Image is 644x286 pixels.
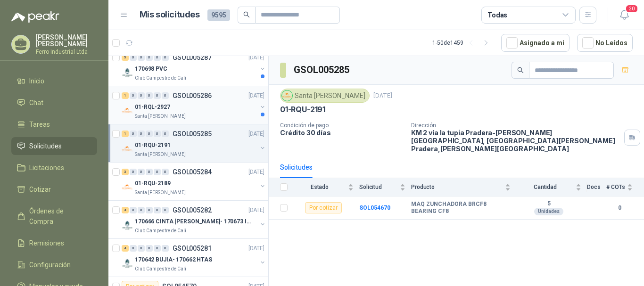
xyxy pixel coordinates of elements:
[577,34,633,52] button: No Leídos
[122,243,266,273] a: 4 0 0 0 0 0 GSOL005281[DATE] Company Logo170642 BUJIA- 170662 HTASClub Campestre de Cali
[154,92,161,99] div: 0
[135,255,212,264] p: 170642 BUJIA- 170662 HTAS
[29,98,43,108] span: Chat
[173,245,212,252] p: GSOL005281
[122,204,266,235] a: 4 0 0 0 0 0 GSOL005282[DATE] Company Logo170666 CINTA [PERSON_NAME]- 170673 IMPERMEABILIClub Camp...
[248,130,264,139] p: [DATE]
[135,141,171,150] p: 01-RQU-2191
[146,207,153,213] div: 0
[135,65,167,74] p: 170698 PVC
[517,67,524,74] span: search
[516,200,581,208] b: 5
[29,238,64,248] span: Remisiones
[11,256,97,274] a: Configuración
[122,169,129,175] div: 3
[146,245,153,252] div: 0
[411,201,511,215] b: MAQ ZUNCHADORA BRCF8 BEARING CF8
[411,184,503,190] span: Producto
[280,105,325,114] p: 01-RQU-2191
[11,137,97,155] a: Solicitudes
[138,169,145,175] div: 0
[29,119,50,130] span: Tareas
[616,7,633,24] button: 20
[207,9,230,21] span: 9595
[138,131,145,137] div: 0
[122,245,129,252] div: 4
[516,178,587,196] th: Cantidad
[359,184,398,190] span: Solicitud
[36,49,97,55] p: Ferro Industrial Ltda
[122,105,133,116] img: Company Logo
[11,180,97,198] a: Cotizar
[293,184,346,190] span: Estado
[29,163,64,173] span: Licitaciones
[122,92,129,99] div: 1
[140,8,200,22] h1: Mis solicitudes
[534,208,563,215] div: Unidades
[11,72,97,90] a: Inicio
[11,202,97,230] a: Órdenes de Compra
[154,54,161,61] div: 0
[173,131,212,137] p: GSOL005285
[625,4,638,13] span: 20
[29,184,51,195] span: Cotizar
[359,204,390,211] a: SOL054670
[501,34,570,52] button: Asignado a mi
[411,129,620,153] p: KM 2 vía la tupia Pradera-[PERSON_NAME][GEOGRAPHIC_DATA], [GEOGRAPHIC_DATA][PERSON_NAME] Pradera ...
[122,90,266,120] a: 1 0 0 0 0 0 GSOL005286[DATE] Company Logo01-RQL-2927Santa [PERSON_NAME]
[305,202,342,213] div: Por cotizar
[173,207,212,213] p: GSOL005282
[130,207,137,213] div: 0
[122,128,266,158] a: 1 0 0 0 0 0 GSOL005285[DATE] Company Logo01-RQU-2191Santa [PERSON_NAME]
[135,227,186,235] p: Club Campestre de Cali
[138,245,145,252] div: 0
[138,54,145,61] div: 0
[173,54,212,61] p: GSOL005287
[122,181,133,193] img: Company Logo
[146,54,153,61] div: 0
[248,168,264,177] p: [DATE]
[11,159,97,177] a: Licitaciones
[243,11,250,18] span: search
[173,92,212,99] p: GSOL005286
[280,122,404,129] p: Condición de pago
[162,92,169,99] div: 0
[36,34,97,47] p: [PERSON_NAME] [PERSON_NAME]
[411,122,620,129] p: Dirección
[293,178,359,196] th: Estado
[122,52,266,82] a: 5 0 0 0 0 0 GSOL005287[DATE] Company Logo170698 PVCClub Campestre de Cali
[606,204,633,212] b: 0
[122,207,129,213] div: 4
[280,89,370,103] div: Santa [PERSON_NAME]
[122,67,133,78] img: Company Logo
[248,244,264,253] p: [DATE]
[11,115,97,133] a: Tareas
[359,178,411,196] th: Solicitud
[606,184,625,190] span: # COTs
[154,131,161,137] div: 0
[29,206,88,227] span: Órdenes de Compra
[130,245,137,252] div: 0
[11,234,97,252] a: Remisiones
[606,178,644,196] th: # COTs
[122,220,133,231] img: Company Logo
[135,217,252,226] p: 170666 CINTA [PERSON_NAME]- 170673 IMPERMEABILI
[11,11,59,23] img: Logo peakr
[162,169,169,175] div: 0
[373,91,392,100] p: [DATE]
[135,179,171,188] p: 01-RQU-2189
[135,103,170,112] p: 01-RQL-2927
[146,92,153,99] div: 0
[280,162,313,172] div: Solicitudes
[135,113,186,120] p: Santa [PERSON_NAME]
[432,35,494,50] div: 1 - 50 de 1459
[122,131,129,137] div: 1
[411,178,516,196] th: Producto
[135,151,186,158] p: Santa [PERSON_NAME]
[146,131,153,137] div: 0
[135,265,186,273] p: Club Campestre de Cali
[162,54,169,61] div: 0
[154,245,161,252] div: 0
[135,74,186,82] p: Club Campestre de Cali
